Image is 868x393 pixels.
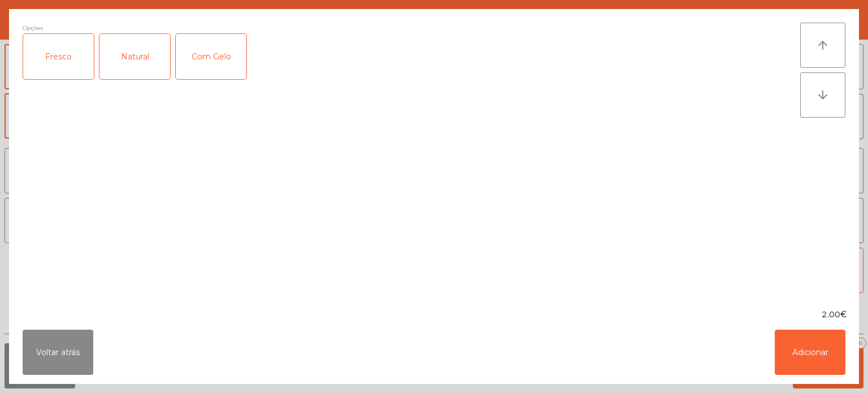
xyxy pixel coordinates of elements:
div: Com Gelo [176,34,246,79]
button: Adicionar [775,330,845,375]
i: arrow_downward [816,88,830,102]
i: arrow_upward [816,38,830,52]
button: arrow_downward [800,72,845,118]
button: Voltar atrás [23,330,93,375]
div: Natural [99,34,170,79]
div: 2.00€ [9,309,859,321]
button: arrow_upward [800,23,845,68]
div: Fresco [23,34,94,79]
span: Opções [23,23,43,33]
